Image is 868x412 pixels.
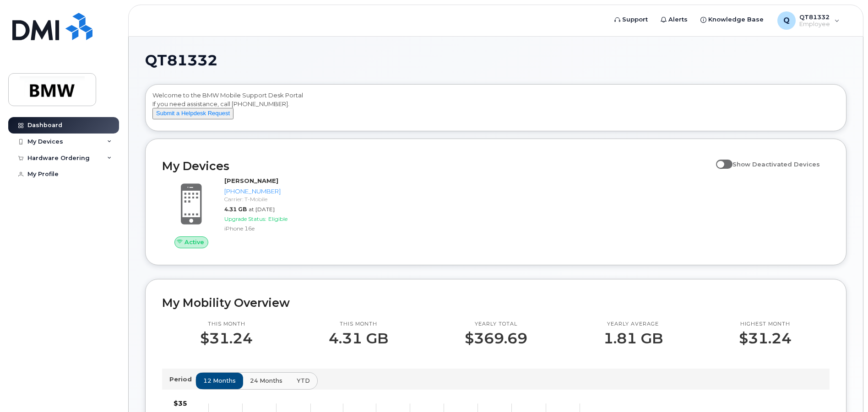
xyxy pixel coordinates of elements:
span: 4.31 GB [224,206,247,213]
iframe: Messenger Launcher [828,372,861,405]
p: 1.81 GB [603,330,663,347]
p: This month [200,321,253,328]
p: Period [169,375,195,384]
h2: My Mobility Overview [162,296,830,310]
a: Active[PERSON_NAME][PHONE_NUMBER]Carrier: T-Mobile4.31 GBat [DATE]Upgrade Status:EligibleiPhone 16e [162,177,321,248]
p: 4.31 GB [329,330,388,347]
p: This month [329,321,388,328]
span: 24 months [250,376,282,385]
p: $31.24 [200,330,253,347]
strong: [PERSON_NAME] [224,177,278,184]
p: $369.69 [465,330,527,347]
p: Yearly average [603,321,663,328]
p: Yearly total [465,321,527,328]
h2: My Devices [162,159,711,173]
p: Highest month [739,321,792,328]
div: Welcome to the BMW Mobile Support Desk Portal If you need assistance, call [PHONE_NUMBER]. [152,91,839,128]
span: at [DATE] [249,206,275,213]
span: Upgrade Status: [224,215,266,222]
div: iPhone 16e [224,225,317,232]
span: YTD [297,376,310,385]
a: Submit a Helpdesk Request [152,109,233,117]
div: Carrier: T-Mobile [224,195,317,203]
button: Submit a Helpdesk Request [152,108,233,119]
span: Eligible [268,215,288,222]
span: Show Deactivated Devices [732,161,820,168]
span: QT81332 [145,54,217,67]
p: $31.24 [739,330,792,347]
input: Show Deactivated Devices [716,155,723,163]
div: [PHONE_NUMBER] [224,187,317,196]
span: Active [184,238,204,246]
tspan: $35 [174,399,187,407]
